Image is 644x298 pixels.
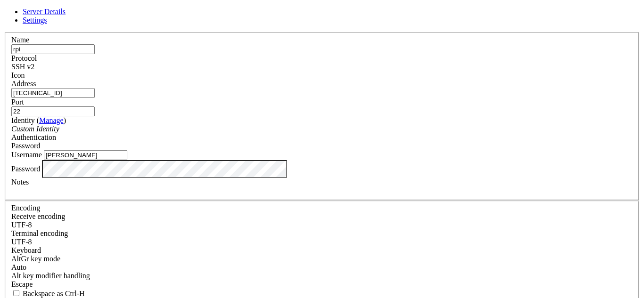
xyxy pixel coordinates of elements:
label: Icon [11,71,25,79]
span: Escape [11,280,33,288]
span: Auto [11,263,26,271]
span: ( ) [37,116,66,124]
input: Port Number [11,106,95,116]
input: Server Name [11,44,95,54]
div: Password [11,142,633,150]
div: UTF-8 [11,221,633,229]
input: Backspace as Ctrl-H [13,290,19,296]
label: Address [11,80,36,88]
span: UTF-8 [11,221,32,229]
div: Escape [11,280,633,289]
span: SSH v2 [11,63,34,71]
i: Custom Identity [11,125,59,133]
label: Keyboard [11,246,41,254]
a: Server Details [23,8,66,16]
input: Login Username [44,150,127,160]
div: SSH v2 [11,63,633,71]
label: Identity [11,116,66,124]
label: Controls how the Alt key is handled. Escape: Send an ESC prefix. 8-Bit: Add 128 to the typed char... [11,272,90,280]
span: Backspace as Ctrl-H [23,290,85,298]
div: Auto [11,263,633,272]
label: Set the expected encoding for data received from the host. If the encodings do not match, visual ... [11,255,60,263]
input: Host Name or IP [11,88,95,98]
label: Authentication [11,133,56,141]
label: Encoding [11,204,40,212]
label: If true, the backspace should send BS ('\x08', aka ^H). Otherwise the backspace key should send '... [11,290,85,298]
label: Protocol [11,54,37,62]
a: Settings [23,16,47,24]
label: Notes [11,178,29,186]
label: Set the expected encoding for data received from the host. If the encodings do not match, visual ... [11,212,65,220]
span: Password [11,142,40,150]
label: Password [11,164,40,172]
span: UTF-8 [11,238,32,246]
div: UTF-8 [11,238,633,246]
a: Manage [39,116,64,124]
label: Username [11,151,42,159]
label: Port [11,98,24,106]
label: Name [11,36,29,44]
label: The default terminal encoding. ISO-2022 enables character map translations (like graphics maps). ... [11,229,68,237]
div: Custom Identity [11,125,633,133]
